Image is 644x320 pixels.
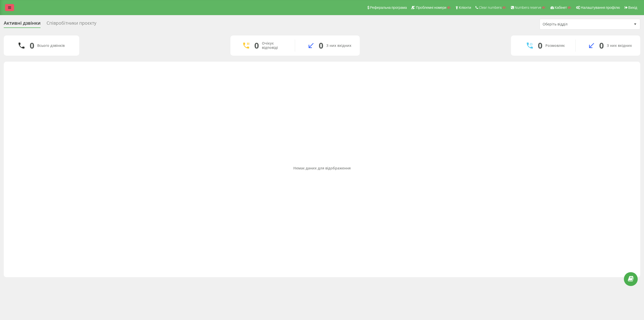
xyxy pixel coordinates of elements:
[581,6,620,10] span: Налаштування профілю
[47,20,96,28] div: Співробітники проєкту
[8,166,636,170] div: Немає даних для відображення
[254,41,259,50] div: 0
[599,41,604,50] div: 0
[262,41,287,50] div: Очікує відповіді
[370,6,407,10] span: Реферальна програма
[37,44,65,48] div: Всього дзвінків
[319,41,323,50] div: 0
[515,6,541,10] span: Numbers reserve
[538,41,542,50] div: 0
[416,6,446,10] span: Проблемні номери
[479,6,502,10] span: Clear numbers
[545,44,565,48] div: Розмовляє
[4,20,41,28] div: Активні дзвінки
[30,41,34,50] div: 0
[326,44,351,48] div: З них вхідних
[543,22,603,26] div: Оберіть відділ
[607,44,632,48] div: З них вхідних
[459,6,471,10] span: Клієнти
[555,6,567,10] span: Кабінет
[628,6,637,10] span: Вихід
